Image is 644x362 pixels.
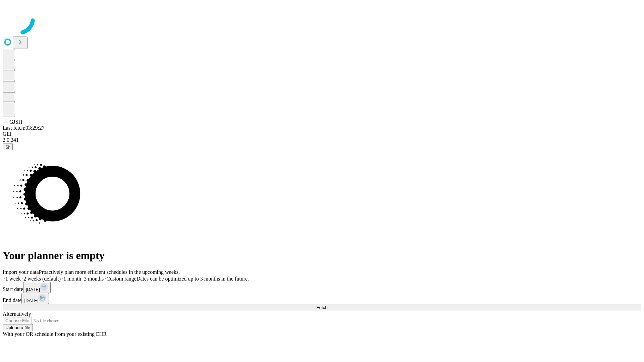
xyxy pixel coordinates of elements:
[23,276,61,282] span: 2 weeks (default)
[3,282,641,293] div: Start date
[23,282,51,293] button: [DATE]
[106,276,136,282] span: Custom range
[3,304,641,311] button: Fetch
[39,269,180,275] span: Proactively plan more efficient schedules in the upcoming weeks.
[3,131,641,137] div: GEI
[3,311,31,317] span: Alternatively
[3,269,39,275] span: Import your data
[5,144,10,149] span: @
[316,305,327,310] span: Fetch
[63,276,81,282] span: 1 month
[3,125,45,131] span: Last fetch: 03:29:27
[3,143,13,150] button: @
[3,293,641,304] div: End date
[26,287,40,292] span: [DATE]
[137,276,249,282] span: Dates can be optimized up to 3 months in the future.
[3,249,641,262] h1: Your planner is empty
[84,276,104,282] span: 3 months
[5,276,21,282] span: 1 week
[3,331,107,337] span: With your OR schedule from your existing EHR
[9,119,22,125] span: GJSH
[3,137,641,143] div: 2.0.241
[21,293,49,304] button: [DATE]
[24,298,38,303] span: [DATE]
[3,324,33,331] button: Upload a file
